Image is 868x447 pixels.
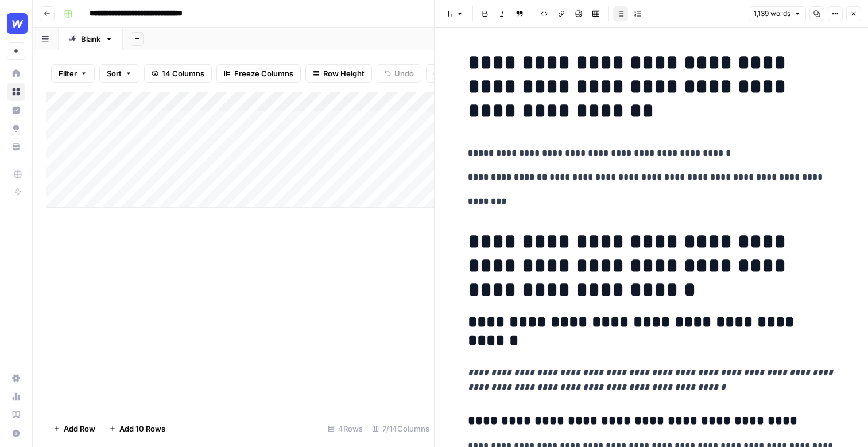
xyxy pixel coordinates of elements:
a: Learning Hub [7,406,25,424]
span: Undo [394,68,414,79]
button: Add 10 Rows [102,419,172,438]
button: 1,139 words [749,6,806,21]
span: 14 Columns [162,68,204,79]
div: Blank [81,33,100,45]
span: Add Row [64,423,95,434]
img: Webflow Logo [7,13,28,34]
a: Blank [59,28,123,50]
div: 4 Rows [323,419,367,438]
button: Undo [377,64,421,83]
button: Add Row [46,419,102,438]
span: Freeze Columns [234,68,293,79]
a: Settings [7,369,25,387]
span: Sort [107,68,122,79]
a: Browse [7,83,25,101]
span: 1,139 words [754,9,790,19]
button: Workspace: Webflow [7,9,25,38]
a: Usage [7,387,25,406]
a: Home [7,64,25,83]
button: Sort [99,64,139,83]
button: 14 Columns [144,64,212,83]
button: Filter [51,64,95,83]
button: Freeze Columns [216,64,301,83]
a: Opportunities [7,119,25,138]
button: Help + Support [7,424,25,442]
a: Insights [7,101,25,119]
span: Filter [59,68,77,79]
span: Add 10 Rows [119,423,165,434]
span: Row Height [323,68,365,79]
a: Your Data [7,138,25,156]
div: 7/14 Columns [367,419,434,438]
button: Row Height [305,64,372,83]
